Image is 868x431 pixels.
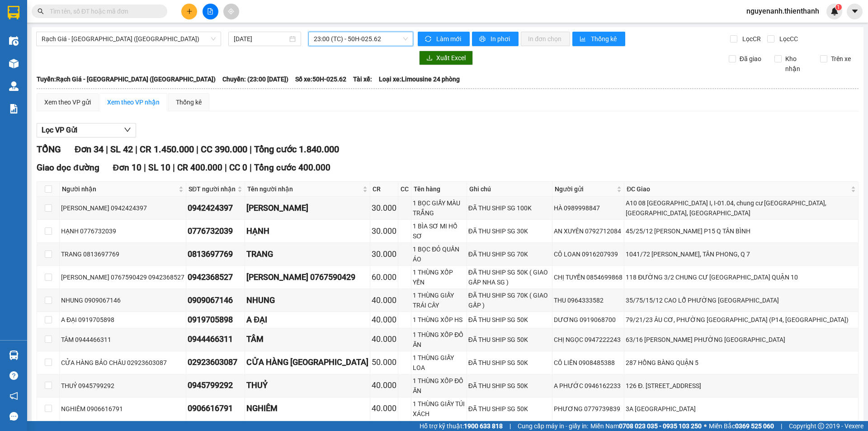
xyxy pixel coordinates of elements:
[37,144,61,155] span: TỔNG
[413,399,465,419] div: 1 THÙNG GIẤY TÚI XÁCH
[626,358,857,368] div: 287 HỒNG BÀNG QUẬN 5
[9,81,19,91] img: warehouse-icon
[626,198,857,218] div: A10 08 [GEOGRAPHIC_DATA] I, I-01.04, chung cư [GEOGRAPHIC_DATA], [GEOGRAPHIC_DATA], [GEOGRAPHIC_D...
[245,312,370,328] td: A ĐẠI
[379,74,460,84] span: Loại xe: Limousine 24 phòng
[37,76,216,83] b: Tuyến: Rạch Giá - [GEOGRAPHIC_DATA] ([GEOGRAPHIC_DATA])
[181,4,197,19] button: plus
[186,8,193,14] span: plus
[413,353,465,373] div: 1 THÙNG GIẤY LOA
[509,421,511,431] span: |
[776,34,799,44] span: Lọc CC
[472,32,519,46] button: printerIn phơi
[246,248,368,260] div: TRANG
[554,404,623,414] div: PHƯƠNG 0779739839
[554,226,623,236] div: AN XUYÊN 0792712084
[418,32,470,46] button: syncLàm mới
[254,144,339,155] span: Tổng cước 1.840.000
[781,421,782,431] span: |
[735,422,774,430] strong: 0369 525 060
[9,412,18,421] span: message
[372,294,396,307] div: 40.000
[626,404,857,414] div: 3A [GEOGRAPHIC_DATA]
[246,294,368,307] div: NHUNG
[626,315,857,325] div: 79/21/23 ÂU CƠ, PHƯỜNG [GEOGRAPHIC_DATA] (P14, [GEOGRAPHIC_DATA])
[353,74,372,84] span: Tài xế:
[186,289,245,312] td: 0909067146
[467,182,553,197] th: Ghi chú
[177,162,222,173] span: CR 400.000
[188,402,243,415] div: 0906616791
[246,225,368,237] div: HẠNH
[50,6,156,16] input: Tìm tên, số ĐT hoặc mã đơn
[9,36,19,46] img: warehouse-icon
[44,97,91,107] div: Xem theo VP gửi
[468,335,551,345] div: ĐÃ THU SHIP SG 50K
[411,182,467,197] th: Tên hàng
[554,335,623,345] div: CHỊ NGỌC 0947222243
[186,398,245,421] td: 0906616791
[223,4,239,19] button: aim
[106,144,108,155] span: |
[851,7,859,15] span: caret-down
[250,162,252,173] span: |
[413,267,465,287] div: 1 THÙNG XỐP YẾN
[246,313,368,326] div: A ĐẠI
[61,335,184,345] div: TÂM 0944466311
[247,184,361,194] span: Tên người nhận
[413,315,465,325] div: 1 THÙNG XỐP HS
[245,328,370,351] td: TÂM
[398,182,411,197] th: CC
[189,184,236,194] span: SĐT người nhận
[9,392,18,400] span: notification
[372,202,396,214] div: 30.000
[188,271,243,284] div: 0942368527
[42,124,77,136] span: Lọc VP Gửi
[250,144,252,155] span: |
[572,32,625,46] button: bar-chartThống kê
[468,203,551,213] div: ĐÃ THU SHIP SG 100K
[413,221,465,241] div: 1 BÌA SƠ MI HỒ SƠ
[245,243,370,266] td: TRANG
[554,203,623,213] div: HÀ 0989998847
[222,74,288,84] span: Chuyến: (23:00 [DATE])
[739,5,826,17] span: nguyenanh.thienthanh
[372,356,396,369] div: 50.000
[491,34,511,44] span: In phơi
[830,7,839,15] img: icon-new-feature
[188,356,243,369] div: 02923603087
[436,53,466,63] span: Xuất Excel
[37,162,99,173] span: Giao dọc đường
[626,272,857,282] div: 118 ĐƯỜNG 3/2 CHUNG CƯ [GEOGRAPHIC_DATA] QUẬN 10
[188,225,243,237] div: 0776732039
[736,54,765,64] span: Đã giao
[61,315,184,325] div: A ĐẠI 0919705898
[245,351,370,374] td: CỬA HÀNG BẢO CHÂU
[619,422,702,430] strong: 0708 023 035 - 0935 103 250
[9,59,19,68] img: warehouse-icon
[140,144,194,155] span: CR 1.450.000
[554,272,623,282] div: CHỊ TUYỀN 0854699868
[246,271,368,284] div: [PERSON_NAME] 0767590429
[61,381,184,391] div: THUỶ 0945799292
[42,32,216,46] span: Rạch Giá - Sài Gòn (Hàng Hoá)
[186,243,245,266] td: 0813697769
[835,4,842,10] sup: 1
[468,315,551,325] div: ĐÃ THU SHIP SG 50K
[186,312,245,328] td: 0919705898
[245,398,370,421] td: NGHIÊM
[827,54,854,64] span: Trên xe
[75,144,104,155] span: Đơn 34
[554,381,623,391] div: A PHƯỚC 0946162233
[626,226,857,236] div: 45/25/12 [PERSON_NAME] P15 Q TÂN BÌNH
[245,289,370,312] td: NHUNG
[37,123,136,137] button: Lọc VP Gửi
[186,351,245,374] td: 02923603087
[61,203,184,213] div: [PERSON_NAME] 0942424397
[468,267,551,287] div: ĐÃ THU SHIP SG 50K ( GIAO GẤP NHA SG )
[246,379,368,392] div: THUỶ
[626,249,857,259] div: 1041/72 [PERSON_NAME], TÂN PHONG, Q 7
[207,8,213,14] span: file-add
[188,294,243,307] div: 0909067146
[295,74,346,84] span: Số xe: 50H-025.62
